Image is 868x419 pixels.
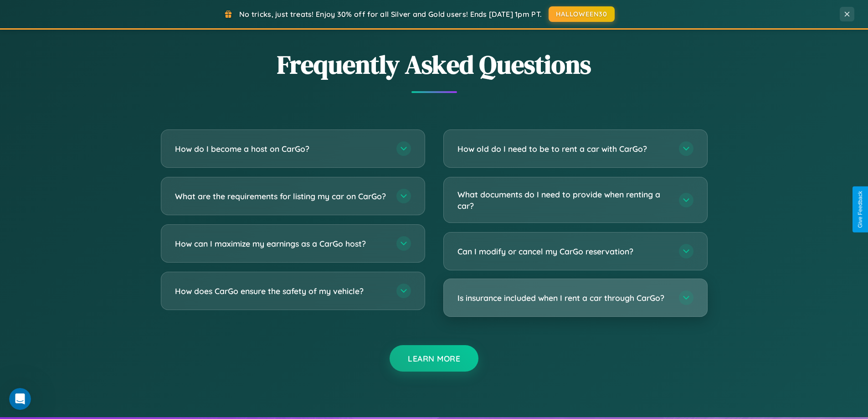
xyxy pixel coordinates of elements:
[857,191,863,228] div: Give Feedback
[239,10,542,19] span: No tricks, just treats! Enjoy 30% off for all Silver and Gold users! Ends [DATE] 1pm PT.
[457,143,670,155] h3: How old do I need to be to rent a car with CarGo?
[457,189,670,211] h3: What documents do I need to provide when renting a car?
[457,292,670,304] h3: Is insurance included when I rent a car through CarGo?
[175,191,387,202] h3: What are the requirements for listing my car on CarGo?
[549,6,615,22] button: HALLOWEEN30
[161,47,708,82] h2: Frequently Asked Questions
[457,246,670,257] h3: Can I modify or cancel my CarGo reservation?
[175,238,387,249] h3: How can I maximize my earnings as a CarGo host?
[9,388,31,410] iframe: Intercom live chat
[175,143,387,155] h3: How do I become a host on CarGo?
[175,285,387,297] h3: How does CarGo ensure the safety of my vehicle?
[390,345,478,372] button: Learn More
